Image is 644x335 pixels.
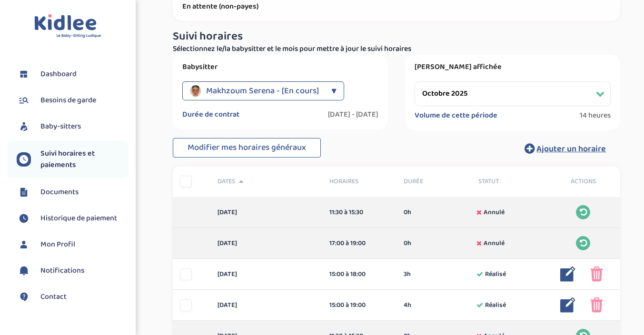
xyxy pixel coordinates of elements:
img: dashboard.svg [17,67,31,81]
p: En attente (non-payes) [182,2,611,11]
img: modifier_bleu.png [560,266,575,282]
span: Réalisé [485,300,506,310]
img: notification.svg [17,264,31,278]
label: [DATE] - [DATE] [328,110,378,119]
img: babysitters.svg [17,119,31,134]
label: Babysitter [182,62,378,72]
span: Baby-sitters [40,121,81,132]
span: Annulé [484,207,505,217]
span: Besoins de garde [40,95,96,106]
div: 15:00 à 19:00 [329,300,390,310]
label: Volume de cette période [415,111,497,120]
span: Historique de paiement [40,213,117,224]
img: contact.svg [17,290,31,304]
p: Sélectionnez le/la babysitter et le mois pour mettre à jour le suivi horaires [173,43,620,55]
h3: Suivi horaires [173,30,620,43]
div: 17:00 à 19:00 [329,238,390,248]
div: ▼ [331,81,337,100]
img: profil.svg [17,237,31,252]
a: Besoins de garde [17,93,129,108]
img: suivihoraire.svg [17,152,31,167]
span: Suivi horaires et paiements [40,148,129,171]
img: avatar_makhzoum-serena_2025_04_28_13_22_19.png [190,85,201,97]
span: Réalisé [485,269,506,279]
span: Ajouter un horaire [536,142,606,156]
span: Annulé [484,238,505,248]
div: Durée [396,177,471,187]
div: 15:00 à 18:00 [329,269,390,279]
button: Ajouter un horaire [510,138,620,159]
div: Actions [546,177,621,187]
span: 3h [404,269,411,279]
div: 11:30 à 15:30 [329,207,390,217]
span: Documents [40,187,79,198]
img: suivihoraire.svg [17,211,31,226]
a: Documents [17,185,129,199]
a: Notifications [17,264,129,278]
img: poubelle_rose.png [590,266,603,282]
a: Mon Profil [17,237,129,252]
div: [DATE] [210,238,322,248]
a: Historique de paiement [17,211,129,226]
label: [PERSON_NAME] affichée [415,62,611,72]
span: Makhzoum Serena - [En cours] [206,81,319,100]
a: Suivi horaires et paiements [17,148,129,171]
img: poubelle_rose.png [590,297,603,313]
span: 14 heures [580,111,611,120]
img: besoin.svg [17,93,31,108]
div: [DATE] [210,207,322,217]
span: 4h [404,300,411,310]
button: Modifier mes horaires généraux [173,138,321,158]
div: Dates [210,177,322,187]
a: Contact [17,290,129,304]
a: Dashboard [17,67,129,81]
span: 0h [404,207,411,217]
div: Statut [471,177,546,187]
span: Contact [40,291,67,303]
span: Modifier mes horaires généraux [188,141,306,154]
span: Mon Profil [40,239,75,250]
div: [DATE] [210,269,322,279]
label: Durée de contrat [182,110,239,119]
span: Dashboard [40,69,77,80]
img: logo.svg [34,14,101,39]
span: Horaires [329,177,390,187]
img: modifier_bleu.png [560,297,575,313]
span: 0h [404,238,411,248]
a: Baby-sitters [17,119,129,134]
span: Notifications [40,265,84,276]
div: [DATE] [210,300,322,310]
img: documents.svg [17,185,31,199]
